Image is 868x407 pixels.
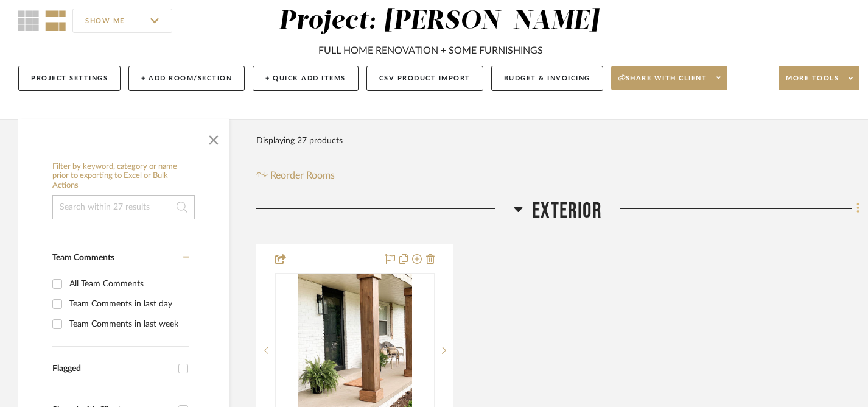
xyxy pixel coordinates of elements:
[52,364,172,374] div: Flagged
[618,74,707,92] span: Share with client
[366,66,483,91] button: CSV Product Import
[256,168,335,183] button: Reorder Rooms
[52,195,195,219] input: Search within 27 results
[532,198,602,224] span: Exterior
[128,66,245,91] button: + Add Room/Section
[69,314,186,334] div: Team Comments in last week
[256,129,343,153] div: Displaying 27 products
[52,253,114,262] span: Team Comments
[69,274,186,294] div: All Team Comments
[611,66,728,90] button: Share with client
[786,74,839,92] span: More tools
[18,66,121,91] button: Project Settings
[318,43,543,58] div: FULL HOME RENOVATION + SOME FURNISHINGS
[52,162,195,191] h6: Filter by keyword, category or name prior to exporting to Excel or Bulk Actions
[253,66,359,91] button: + Quick Add Items
[491,66,603,91] button: Budget & Invoicing
[69,294,186,314] div: Team Comments in last day
[270,168,335,183] span: Reorder Rooms
[201,126,226,150] button: Close
[779,66,859,90] button: More tools
[279,9,599,34] div: Project: [PERSON_NAME]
